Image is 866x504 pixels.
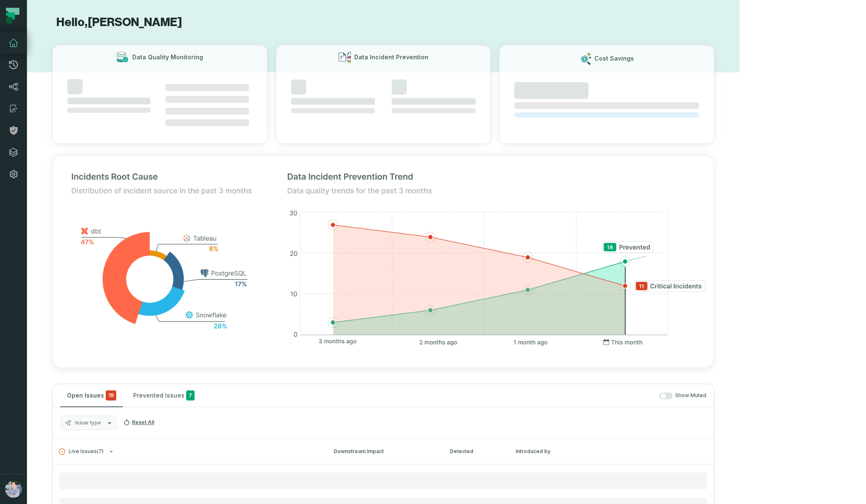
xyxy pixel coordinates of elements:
div: Downstream Impact [334,448,435,455]
button: Issue type [61,416,117,430]
img: avatar of Alon Nafta [5,481,22,498]
span: Issue type [75,419,101,426]
span: critical issues and errors combined [106,390,116,401]
div: Introduced by [516,448,591,455]
div: Detected [450,448,500,455]
span: 7 [186,390,195,401]
button: Live Issues(7) [59,448,318,455]
button: Open Issues [60,384,123,407]
button: Prevented Issues [126,384,201,407]
button: Cost Savings [499,45,714,144]
h1: Hello, [PERSON_NAME] [52,15,714,30]
h3: Data Incident Prevention [354,53,428,61]
div: Show Muted [205,392,706,399]
span: Live Issues ( 7 ) [59,448,104,455]
button: Reset All [120,416,158,429]
button: Data Quality Monitoring [52,45,267,144]
h3: Data Quality Monitoring [132,53,203,61]
button: Data Incident Prevention [276,45,491,144]
img: Top graphs 1 [35,138,731,386]
h3: Cost Savings [594,54,634,63]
